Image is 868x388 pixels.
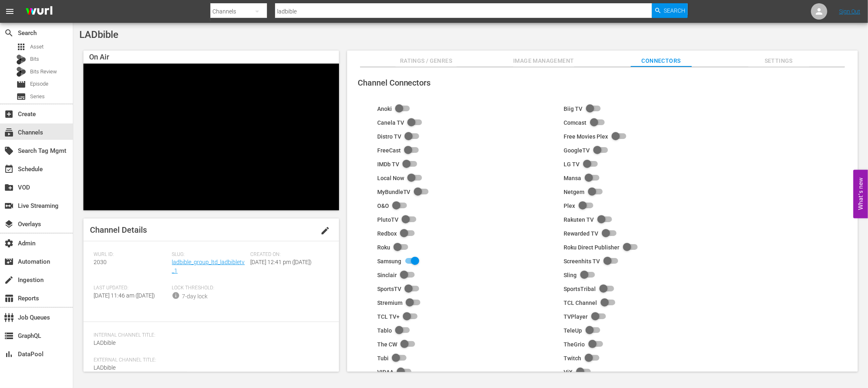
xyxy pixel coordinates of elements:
[16,55,26,64] div: Bits
[4,219,14,229] span: Overlays
[664,3,686,18] span: Search
[377,369,394,375] div: VIDAA
[564,300,597,306] div: TCL Channel
[513,56,574,66] span: Image Management
[30,55,39,63] span: Bits
[564,133,608,140] div: Free Movies Plex
[172,291,180,300] span: info
[320,226,330,236] span: edit
[94,292,155,299] span: [DATE] 11:46 am ([DATE])
[564,244,620,251] div: Roku Direct Publisher
[16,42,26,52] span: Asset
[377,189,411,195] div: MyBundleTV
[4,201,14,211] span: Live Streaming
[377,341,397,348] div: The CW
[377,230,397,237] div: Redbox
[315,221,335,240] button: edit
[377,300,402,306] div: Stremium
[377,133,401,140] div: Distro TV
[250,259,312,265] span: [DATE] 12:41 pm ([DATE])
[30,68,57,76] span: Bits Review
[5,7,15,16] span: menu
[172,285,247,291] span: Lock Threshold:
[377,216,398,223] div: PlutoTV
[16,67,26,77] div: Bits Review
[4,238,14,248] span: Admin
[30,80,48,88] span: Episode
[564,106,583,112] div: Biig TV
[90,225,147,235] span: Channel Details
[377,147,401,154] div: FreeCast
[30,93,45,101] span: Series
[4,146,14,156] span: Search Tag Mgmt
[839,8,860,15] a: Sign Out
[250,251,325,258] span: Created On:
[564,189,585,195] div: Netgem
[358,78,431,88] span: Channel Connectors
[89,53,109,61] span: On Air
[564,341,585,348] div: TheGrio
[853,170,868,218] button: Open Feedback Widget
[377,203,389,209] div: O&O
[94,285,168,291] span: Last Updated:
[182,292,208,301] div: 7-day lock
[564,230,599,237] div: Rewarded TV
[377,355,389,362] div: Tubi
[172,259,245,274] a: ladbible_group_ltd_ladbibletv_1
[564,272,577,278] div: Sling
[16,92,26,101] span: Series
[377,161,399,168] div: IMDb TV
[564,355,582,362] div: Twitch
[564,286,596,292] div: SportsTribal
[564,203,575,209] div: Plex
[564,119,587,126] div: Comcast
[94,339,116,346] span: LADbible
[94,259,107,265] span: 2030
[564,161,580,168] div: LG TV
[377,286,401,292] div: SportsTV
[652,3,688,18] button: Search
[4,331,14,341] span: GraphQL
[94,332,325,339] span: Internal Channel Title:
[377,106,392,112] div: Anoki
[564,327,582,334] div: TeleUp
[172,251,247,258] span: Slug:
[377,119,404,126] div: Canela TV
[4,128,14,137] span: Channels
[94,357,325,364] span: External Channel Title:
[4,313,14,322] span: Job Queues
[83,64,339,210] div: Video Player
[564,216,594,223] div: Rakuten TV
[564,175,582,181] div: Mansa
[564,258,600,265] div: Screenhits TV
[94,251,168,258] span: Wurl ID:
[377,175,404,181] div: Local Now
[631,56,692,66] span: Connectors
[4,28,14,38] span: Search
[4,183,14,192] span: VOD
[564,313,588,320] div: TVPlayer
[4,257,14,267] span: Automation
[30,43,44,51] span: Asset
[94,364,116,371] span: LADbible
[4,349,14,359] span: DataPool
[79,29,118,40] span: LADbible
[16,79,26,89] span: Episode
[377,244,390,251] div: Roku
[748,56,809,66] span: Settings
[4,293,14,303] span: Reports
[396,56,457,66] span: Ratings / Genres
[377,327,392,334] div: Tablo
[4,109,14,119] span: Create
[377,272,397,278] div: Sinclair
[377,313,400,320] div: TCL TV+
[564,147,590,154] div: GoogleTV
[4,275,14,285] span: Ingestion
[4,164,14,174] span: Schedule
[564,369,573,375] div: ViX
[20,2,59,21] img: ans4CAIJ8jUAAAAAAAAAAAAAAAAAAAAAAAAgQb4GAAAAAAAAAAAAAAAAAAAAAAAAJMjXAAAAAAAAAAAAAAAAAAAAAAAAgAT5G...
[377,258,401,265] div: Samsung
